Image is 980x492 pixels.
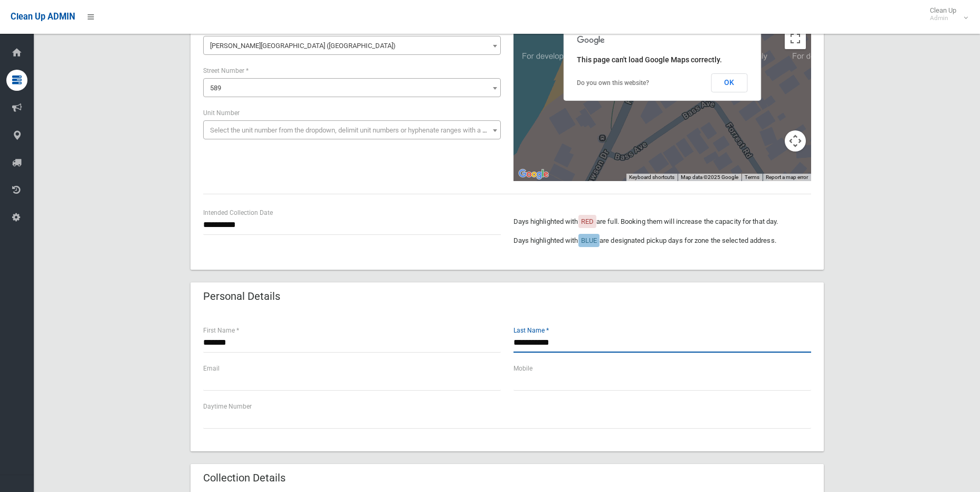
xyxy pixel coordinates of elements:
[745,174,759,180] a: Terms (opens in new tab)
[516,167,551,181] a: Open this area in Google Maps (opens a new window)
[191,468,298,488] header: Collection Details
[206,39,498,53] span: Henry Lawson Drive (EAST HILLS 2213)
[11,12,75,22] span: Clean Up ADMIN
[581,236,597,244] span: BLUE
[925,6,967,22] span: Clean Up
[513,234,811,247] p: Days highlighted with are designated pickup days for zone the selected address.
[203,78,501,97] span: 589
[513,215,811,228] p: Days highlighted with are full. Booking them will increase the capacity for that day.
[581,217,594,225] span: RED
[191,286,293,307] header: Personal Details
[210,84,221,92] span: 589
[930,14,956,22] small: Admin
[711,73,747,92] button: OK
[785,130,806,152] button: Map camera controls
[210,126,505,134] span: Select the unit number from the dropdown, delimit unit numbers or hyphenate ranges with a comma
[785,28,806,49] button: Toggle fullscreen view
[766,174,808,180] a: Report a map error
[681,174,738,180] span: Map data ©2025 Google
[577,55,722,64] span: This page can't load Google Maps correctly.
[577,79,649,87] a: Do you own this website?
[203,36,501,55] span: Henry Lawson Drive (EAST HILLS 2213)
[516,167,551,181] img: Google
[629,174,674,181] button: Keyboard shortcuts
[206,81,498,96] span: 589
